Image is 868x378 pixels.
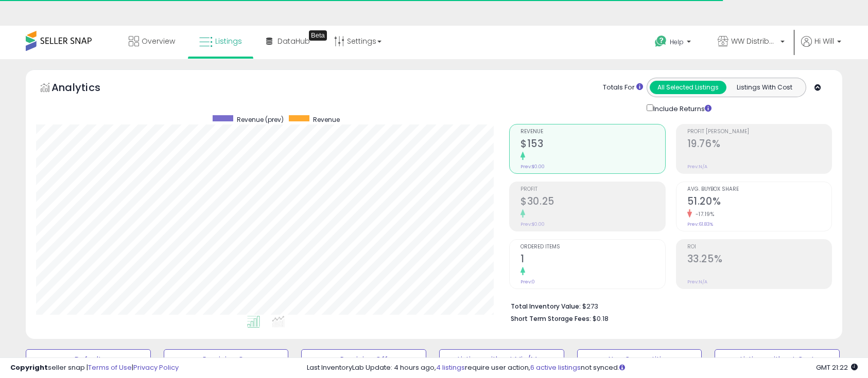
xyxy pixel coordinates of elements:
[511,302,581,311] b: Total Inventory Value:
[309,30,327,41] div: Tooltip anchor
[192,26,250,57] a: Listings
[133,363,179,372] a: Privacy Policy
[603,83,643,93] div: Totals For
[237,115,284,124] span: Revenue (prev)
[726,81,803,94] button: Listings With Cost
[520,138,665,152] h2: $153
[10,363,48,372] strong: Copyright
[313,115,340,124] span: Revenue
[520,244,665,250] span: Ordered Items
[816,363,858,372] span: 2025-09-9 21:22 GMT
[520,221,545,227] small: Prev: $0.00
[593,314,609,323] span: $0.18
[687,187,831,192] span: Avg. Buybox Share
[520,195,665,209] h2: $30.25
[639,102,724,114] div: Include Returns
[654,35,667,48] i: Get Help
[530,363,581,372] a: 6 active listings
[121,26,183,57] a: Overview
[258,26,318,57] a: DataHub
[520,129,665,135] span: Revenue
[710,26,792,59] a: WW Distribution
[277,36,310,46] span: DataHub
[307,363,858,373] div: Last InventoryLab Update: 4 hours ago, require user action, not synced.
[731,36,777,46] span: WW Distribution
[687,164,707,170] small: Prev: N/A
[647,27,701,59] a: Help
[88,363,132,372] a: Terms of Use
[51,80,120,97] h5: Analytics
[670,38,684,46] span: Help
[511,299,824,312] li: $273
[215,36,242,46] span: Listings
[142,36,175,46] span: Overview
[520,187,665,192] span: Profit
[520,164,545,170] small: Prev: $0.00
[801,36,841,59] a: Hi Will
[692,210,715,218] small: -17.19%
[511,314,591,323] b: Short Term Storage Fees:
[326,26,389,57] a: Settings
[687,138,831,152] h2: 19.76%
[687,195,831,209] h2: 51.20%
[687,129,831,135] span: Profit [PERSON_NAME]
[436,363,465,372] a: 4 listings
[650,81,726,94] button: All Selected Listings
[687,279,707,285] small: Prev: N/A
[687,253,831,267] h2: 33.25%
[814,36,834,46] span: Hi Will
[520,279,535,285] small: Prev: 0
[520,253,665,267] h2: 1
[10,363,179,373] div: seller snap | |
[687,244,831,250] span: ROI
[687,221,713,227] small: Prev: 61.83%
